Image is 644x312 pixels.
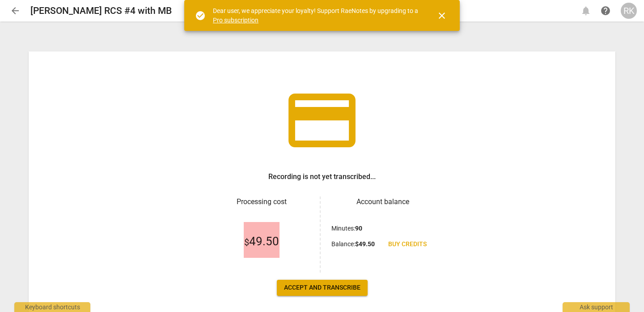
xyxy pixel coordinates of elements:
h3: Processing cost [210,197,313,207]
a: Pro subscription [213,17,258,24]
b: 90 [355,225,362,232]
div: Dear user, we appreciate your loyalty! Support RaeNotes by upgrading to a [213,6,420,25]
button: Close [431,5,453,26]
span: 49.50 [244,235,279,248]
a: Help [597,3,614,19]
span: check_circle [195,10,206,21]
button: Accept and transcribe [277,280,368,296]
p: Minutes : [331,224,362,233]
h2: [PERSON_NAME] RCS #4 with MB [30,5,172,17]
div: Ask support [563,302,630,312]
b: $ 49.50 [355,240,375,248]
span: $ [244,237,249,248]
p: Balance : [331,239,375,249]
span: arrow_back [10,5,21,16]
span: close [436,10,447,21]
span: help [600,5,611,16]
h3: Account balance [331,197,434,207]
div: Keyboard shortcuts [14,302,90,312]
span: credit_card [282,80,362,161]
span: Buy credits [388,240,427,249]
button: RK [621,3,637,19]
a: Buy credits [381,236,434,252]
h3: Recording is not yet transcribed... [268,171,376,182]
span: Accept and transcribe [284,283,360,292]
